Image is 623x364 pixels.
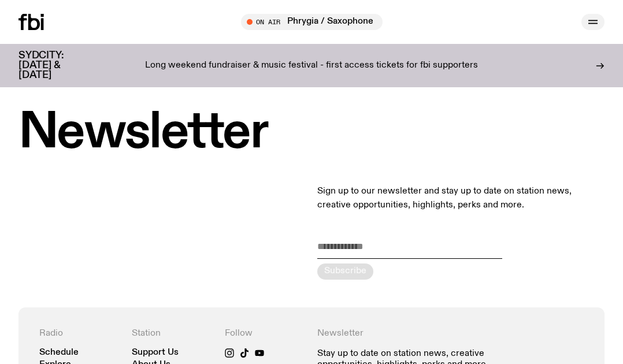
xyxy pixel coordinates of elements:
a: Schedule [39,348,79,357]
h3: SYDCITY: [DATE] & [DATE] [18,51,92,80]
p: Long weekend fundraiser & music festival - first access tickets for fbi supporters [145,61,478,71]
button: Subscribe [317,263,373,280]
h4: Follow [225,328,306,339]
h4: Radio [39,328,120,339]
a: Support Us [132,348,179,357]
h1: Newsletter [18,110,605,157]
h4: Station [132,328,213,339]
p: Sign up to our newsletter and stay up to date on station news, creative opportunities, highlights... [317,184,605,212]
h4: Newsletter [317,328,491,339]
button: On AirPhrygia / Saxophone [241,14,383,30]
